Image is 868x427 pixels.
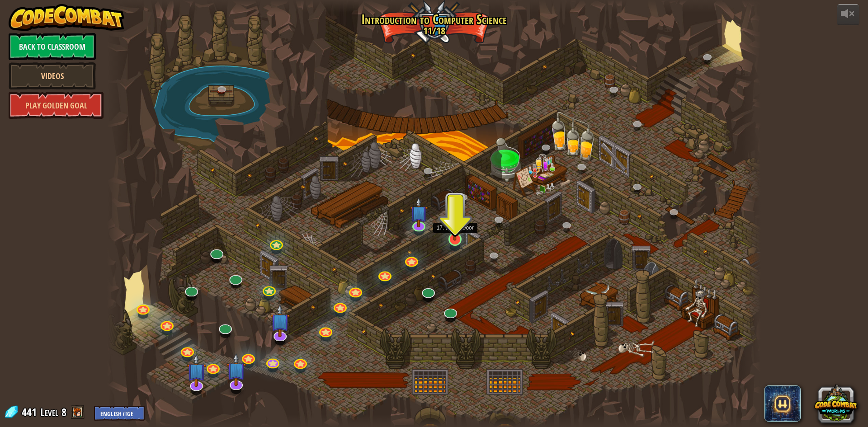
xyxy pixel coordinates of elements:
[187,354,206,387] img: level-banner-unstarted-subscriber.png
[9,92,104,119] a: Play Golden Goal
[446,200,464,240] img: level-banner-unstarted.png
[9,62,96,89] a: Videos
[837,4,859,25] button: Adjust volume
[270,305,289,338] img: level-banner-unstarted-subscriber.png
[61,405,66,419] span: 8
[40,405,58,420] span: Level
[9,33,96,60] a: Back to Classroom
[22,405,39,419] span: 441
[9,4,124,31] img: CodeCombat - Learn how to code by playing a game
[226,353,245,386] img: level-banner-unstarted-subscriber.png
[410,197,428,227] img: level-banner-unstarted-subscriber.png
